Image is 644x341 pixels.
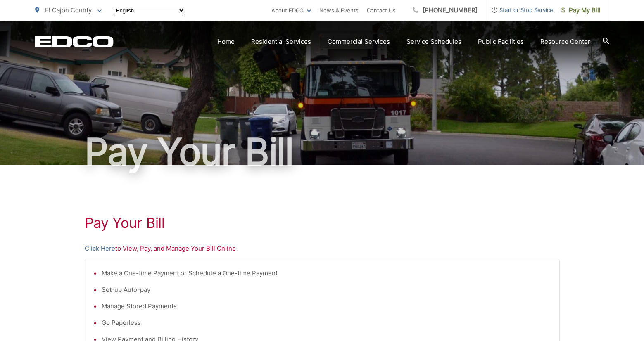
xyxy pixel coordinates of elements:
li: Set-up Auto-pay [102,285,551,295]
a: Public Facilities [478,37,524,47]
span: El Cajon County [45,6,92,14]
a: News & Events [319,5,359,15]
a: Residential Services [251,37,311,47]
a: Resource Center [540,37,590,47]
a: EDCD logo. Return to the homepage. [35,36,114,47]
a: Service Schedules [406,37,461,47]
a: Home [217,37,235,47]
select: Select a language [114,7,185,14]
li: Go Paperless [102,318,551,328]
li: Manage Stored Payments [102,301,551,311]
a: About EDCO [271,5,311,15]
p: to View, Pay, and Manage Your Bill Online [85,244,560,253]
li: Make a One-time Payment or Schedule a One-time Payment [102,268,551,278]
a: Contact Us [367,5,396,15]
a: Commercial Services [328,37,390,47]
a: Click Here [85,244,115,253]
h1: Pay Your Bill [35,131,609,173]
span: Pay My Bill [561,5,601,15]
h1: Pay Your Bill [85,215,560,231]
